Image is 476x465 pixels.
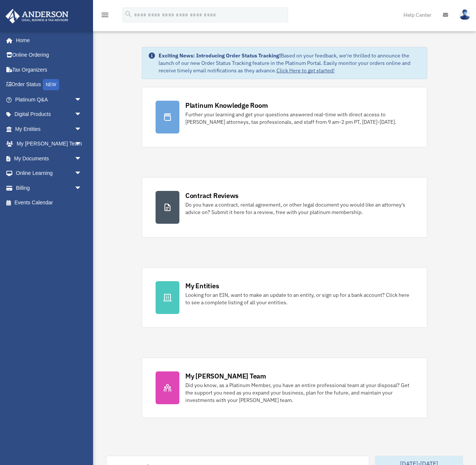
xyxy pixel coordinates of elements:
div: My Entities [185,281,219,290]
i: menu [100,10,109,19]
i: search [124,10,132,18]
a: My Documentsarrow_drop_down [5,151,93,166]
div: Did you know, as a Platinum Member, you have an entire professional team at your disposal? Get th... [185,381,413,404]
div: My [PERSON_NAME] Team [185,371,266,381]
a: Online Ordering [5,48,93,63]
div: Based on your feedback, we're thrilled to announce the launch of our new Order Status Tracking fe... [159,52,421,74]
img: User Pic [459,9,470,20]
a: Order StatusNEW [5,77,93,92]
span: arrow_drop_down [74,180,89,196]
a: My [PERSON_NAME] Team Did you know, as a Platinum Member, you have an entire professional team at... [142,358,427,418]
div: Further your learning and get your questions answered real-time with direct access to [PERSON_NAM... [185,111,413,126]
a: Contract Reviews Do you have a contract, rental agreement, or other legal document you would like... [142,177,427,238]
a: Platinum Knowledge Room Further your learning and get your questions answered real-time with dire... [142,87,427,147]
strong: Exciting News: Introducing Order Status Tracking! [159,52,281,59]
span: arrow_drop_down [74,92,89,107]
div: Platinum Knowledge Room [185,101,268,110]
a: My [PERSON_NAME] Teamarrow_drop_down [5,136,93,151]
span: arrow_drop_down [74,166,89,181]
a: Online Learningarrow_drop_down [5,166,93,181]
a: My Entities Looking for an EIN, want to make an update to an entity, or sign up for a bank accoun... [142,267,427,328]
a: Home [5,33,89,48]
a: menu [100,13,109,19]
span: arrow_drop_down [74,122,89,137]
a: Billingarrow_drop_down [5,180,93,195]
span: arrow_drop_down [74,136,89,152]
img: Anderson Advisors Platinum Portal [3,9,71,23]
div: Contract Reviews [185,191,239,200]
a: Digital Productsarrow_drop_down [5,107,93,122]
span: arrow_drop_down [74,151,89,166]
div: Looking for an EIN, want to make an update to an entity, or sign up for a bank account? Click her... [185,291,413,306]
a: My Entitiesarrow_drop_down [5,122,93,136]
a: Platinum Q&Aarrow_drop_down [5,92,93,107]
div: NEW [43,79,59,90]
a: Events Calendar [5,195,93,210]
span: arrow_drop_down [74,107,89,122]
a: Tax Organizers [5,62,93,77]
div: Do you have a contract, rental agreement, or other legal document you would like an attorney's ad... [185,201,413,216]
a: Click Here to get started! [277,67,335,74]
